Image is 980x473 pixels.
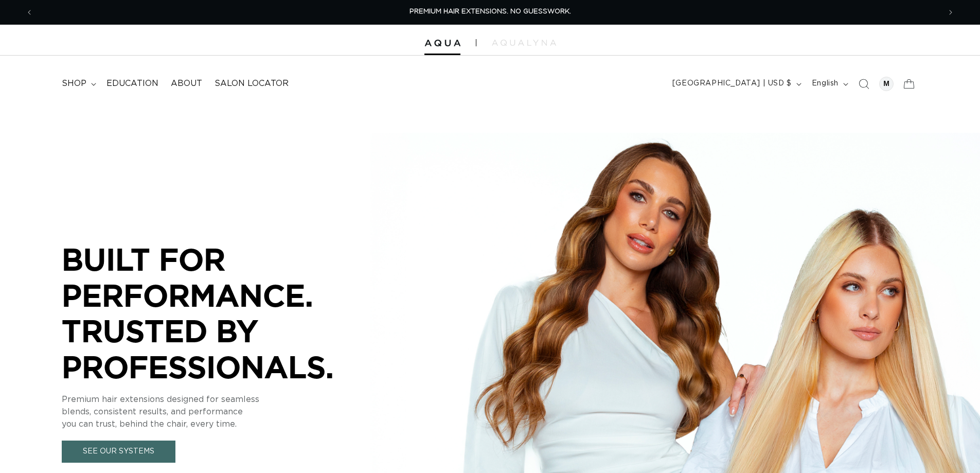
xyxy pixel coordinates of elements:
[424,40,460,47] img: Aqua Hair Extensions
[62,441,175,463] a: See Our Systems
[806,74,852,94] button: English
[106,78,158,89] span: Education
[215,78,289,89] span: Salon Locator
[62,393,370,430] p: Premium hair extensions designed for seamless blends, consistent results, and performance you can...
[165,72,208,95] a: About
[492,40,556,46] img: aqualyna.com
[208,72,295,95] a: Salon Locator
[852,73,875,95] summary: Search
[409,8,571,15] span: PREMIUM HAIR EXTENSIONS. NO GUESSWORK.
[939,3,962,22] button: Next announcement
[18,3,41,22] button: Previous announcement
[171,78,202,89] span: About
[62,241,370,384] p: BUILT FOR PERFORMANCE. TRUSTED BY PROFESSIONALS.
[666,74,806,94] button: [GEOGRAPHIC_DATA] | USD $
[672,78,792,89] span: [GEOGRAPHIC_DATA] | USD $
[56,72,100,95] summary: shop
[62,78,86,89] span: shop
[812,78,839,89] span: English
[100,72,165,95] a: Education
